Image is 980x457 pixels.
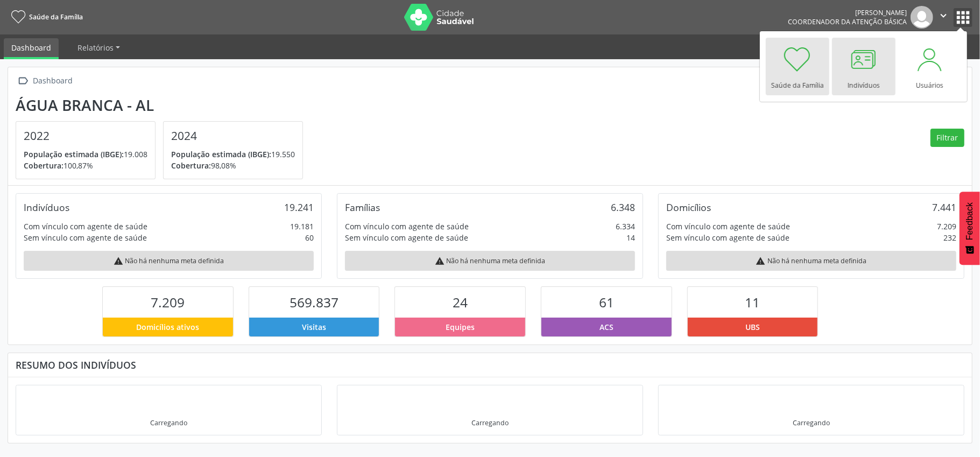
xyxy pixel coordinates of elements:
[937,221,956,232] div: 7.209
[345,232,468,243] div: Sem vínculo com agente de saúde
[16,73,31,89] i: 
[24,149,124,159] span: População estimada (IBGE):
[832,38,896,95] a: Indivíduos
[756,256,766,266] i: warning
[898,38,962,95] a: Usuários
[930,129,964,147] button: Filtrar
[943,232,956,243] div: 232
[24,221,147,232] div: Com vínculo com agente de saúde
[16,96,311,114] div: Água Branca - AL
[600,321,614,333] span: ACS
[471,418,509,427] div: Carregando
[150,418,187,427] div: Carregando
[171,149,295,160] p: 19.550
[937,10,949,22] i: 
[626,232,635,243] div: 14
[911,6,933,29] img: img
[954,8,972,27] button: apps
[616,221,635,232] div: 6.334
[29,12,83,22] span: Saúde da Família
[435,256,445,266] i: warning
[4,38,59,59] a: Dashboard
[16,73,75,89] a:  Dashboard
[965,202,975,240] span: Feedback
[70,38,128,57] a: Relatórios
[446,321,475,333] span: Equipes
[136,321,199,333] span: Domicílios ativos
[599,293,614,311] span: 61
[24,160,147,171] p: 100,87%
[24,232,147,243] div: Sem vínculo com agente de saúde
[8,8,83,26] a: Saúde da Família
[453,293,468,311] span: 24
[171,160,295,171] p: 98,08%
[305,232,314,243] div: 60
[171,160,211,171] span: Cobertura:
[345,201,380,213] div: Famílias
[793,418,830,427] div: Carregando
[284,201,314,213] div: 19.241
[24,160,64,171] span: Cobertura:
[16,359,964,371] div: Resumo dos indivíduos
[114,256,123,266] i: warning
[24,149,147,160] p: 19.008
[345,221,469,232] div: Com vínculo com agente de saúde
[960,192,980,265] button: Feedback - Mostrar pesquisa
[345,251,635,271] div: Não há nenhuma meta definida
[666,251,956,271] div: Não há nenhuma meta definida
[290,221,314,232] div: 19.181
[171,129,295,143] h4: 2024
[77,43,114,53] span: Relatórios
[24,201,69,213] div: Indivíduos
[666,201,711,213] div: Domicílios
[290,293,339,311] span: 569.837
[788,8,907,17] div: [PERSON_NAME]
[31,73,75,89] div: Dashboard
[766,38,829,95] a: Saúde da Família
[933,6,954,29] button: 
[171,149,271,159] span: População estimada (IBGE):
[666,221,790,232] div: Com vínculo com agente de saúde
[24,251,314,271] div: Não há nenhuma meta definida
[24,129,147,143] h4: 2022
[611,201,635,213] div: 6.348
[745,293,760,311] span: 11
[151,293,185,311] span: 7.209
[666,232,789,243] div: Sem vínculo com agente de saúde
[932,201,956,213] div: 7.441
[302,321,326,333] span: Visitas
[788,17,907,26] span: Coordenador da Atenção Básica
[745,321,760,333] span: UBS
